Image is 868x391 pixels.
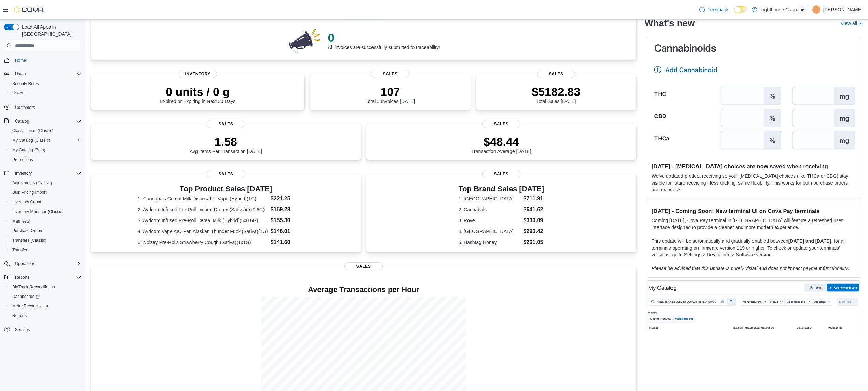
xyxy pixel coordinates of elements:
div: Avg Items Per Transaction [DATE] [190,135,262,154]
dd: $141.60 [271,238,314,247]
div: Transaction Average [DATE] [471,135,531,154]
span: Security Roles [12,81,39,86]
span: Settings [15,327,30,332]
a: Purchase Orders [10,227,46,235]
span: Load All Apps in [GEOGRAPHIC_DATA] [19,24,81,37]
span: Sales [537,70,575,78]
button: Security Roles [7,79,84,88]
span: Users [12,70,81,78]
button: Inventory Manager (Classic) [7,207,84,216]
a: Security Roles [10,79,41,88]
span: Users [15,71,26,77]
p: 0 [328,31,440,45]
button: Inventory Count [7,197,84,207]
a: Dashboards [10,292,42,301]
span: Inventory [12,169,81,177]
p: 107 [366,85,415,99]
button: My Catalog (Beta) [7,145,84,155]
span: Dashboards [12,294,40,299]
p: We've updated product receiving so your [MEDICAL_DATA] choices (like THCa or CBG) stay visible fo... [652,173,855,193]
dt: 4. Ayrloom Vape AIO Pen Alaskan Thunder Fuck (Sativa)(1G) [138,228,268,235]
span: Customers [12,103,81,111]
button: Users [7,88,84,98]
span: Sales [371,70,409,78]
a: Classification (Classic) [10,127,56,135]
span: Transfers (Classic) [12,238,46,243]
span: Metrc Reconciliation [10,302,81,310]
span: Feedback [707,6,728,13]
img: 0 [287,27,323,54]
dd: $641.62 [523,205,544,214]
span: Customers [15,105,35,110]
span: Sales [207,120,245,128]
button: Metrc Reconciliation [7,301,84,311]
button: Users [12,70,28,78]
button: Bulk Pricing Import [7,188,84,197]
span: Inventory Manager (Classic) [10,207,81,216]
span: Catalog [15,118,29,124]
span: Dashboards [10,292,81,301]
span: Inventory Count [12,199,41,205]
a: Manifests [10,217,32,225]
nav: Complex example [4,52,81,352]
div: Expired or Expiring in Next 30 Days [160,85,235,104]
span: Reports [12,313,27,318]
span: Reports [12,273,81,281]
p: $48.44 [471,135,531,149]
div: Total # Invoices [DATE] [366,85,415,104]
p: Lighthouse Cannabis [761,5,806,14]
span: Metrc Reconciliation [12,303,49,309]
button: Settings [1,325,84,335]
dd: $296.42 [523,227,544,236]
button: Catalog [1,116,84,126]
dd: $330.09 [523,216,544,225]
a: Feedback [696,3,731,16]
h4: Average Transactions per Hour [96,286,631,294]
span: My Catalog (Beta) [10,146,81,154]
p: This update will be automatically and gradually enabled between , for all terminals operating on ... [652,238,855,258]
a: Bulk Pricing Import [10,188,50,197]
button: My Catalog (Classic) [7,136,84,145]
dd: $155.30 [271,216,314,225]
span: Classification (Classic) [12,128,54,134]
dd: $146.01 [271,227,314,236]
button: Inventory [12,169,35,177]
span: Transfers (Classic) [10,236,81,244]
dt: 3. Rove [458,217,520,224]
button: Operations [12,260,38,268]
span: Purchase Orders [10,227,81,235]
span: Inventory [179,70,217,78]
a: Inventory Count [10,198,44,206]
strong: [DATE] and [DATE] [788,238,831,244]
a: Transfers [10,246,32,254]
span: Reports [15,275,29,280]
span: Adjustments (Classic) [10,179,81,187]
span: Security Roles [10,79,81,88]
span: Transfers [12,247,29,253]
span: Manifests [12,218,30,224]
a: Reports [10,312,29,320]
img: Cova [14,6,44,13]
button: Transfers (Classic) [7,236,84,245]
dd: $221.25 [271,194,314,203]
p: [PERSON_NAME] [823,5,863,14]
dd: $261.05 [523,238,544,247]
span: Promotions [12,157,33,162]
button: Home [1,55,84,65]
span: Home [12,56,81,64]
a: Transfers (Classic) [10,236,49,244]
button: Transfers [7,245,84,255]
p: Coming [DATE], Cova Pay terminal in [GEOGRAPHIC_DATA] will feature a refreshed user interface des... [652,217,855,231]
div: Theo Lu [812,5,820,14]
span: Operations [15,261,35,266]
p: | [808,5,810,14]
button: Inventory [1,168,84,178]
button: Reports [12,273,32,281]
a: Dashboards [7,292,84,301]
svg: External link [858,22,863,26]
a: View allExternal link [841,21,863,26]
span: Classification (Classic) [10,127,81,135]
a: BioTrack Reconciliation [10,283,58,291]
h2: What's new [645,18,695,29]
